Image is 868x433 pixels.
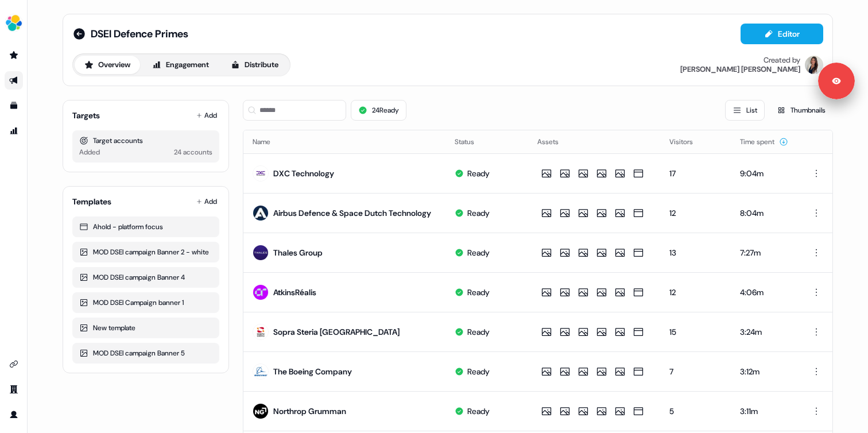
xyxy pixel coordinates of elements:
[669,366,722,377] div: 7
[467,207,490,219] div: Ready
[467,168,490,179] div: Ready
[5,71,23,90] a: Go to outbound experience
[467,287,490,298] div: Ready
[75,56,140,74] button: Overview
[273,168,334,179] div: DXC Technology
[79,146,100,158] div: Added
[740,366,790,377] div: 3:12m
[72,196,111,207] div: Templates
[669,326,722,338] div: 15
[79,246,212,258] div: MOD DSEI campaign Banner 2 - white
[740,132,788,152] button: Time spent
[79,221,212,233] div: Ahold - platform focus
[79,322,212,334] div: New template
[669,132,707,152] button: Visitors
[467,366,490,377] div: Ready
[273,207,431,219] div: Airbus Defence & Space Dutch Technology
[194,107,219,123] button: Add
[740,287,790,298] div: 4:06m
[669,168,722,179] div: 17
[174,146,212,158] div: 24 accounts
[680,65,800,74] div: [PERSON_NAME] [PERSON_NAME]
[221,56,288,74] button: Distribute
[740,247,790,258] div: 7:27m
[273,366,352,377] div: The Boeing Company
[467,247,490,258] div: Ready
[741,29,823,41] a: Editor
[273,405,346,417] div: Northrop Grumman
[194,194,219,210] button: Add
[91,27,188,41] span: DSEI Defence Primes
[79,135,212,146] div: Target accounts
[79,297,212,308] div: MOD DSEI Campaign banner 1
[5,405,23,424] a: Go to profile
[740,326,790,338] div: 3:24m
[764,56,800,65] div: Created by
[79,272,212,283] div: MOD DSEI campaign Banner 4
[79,347,212,359] div: MOD DSEI campaign Banner 5
[5,380,23,399] a: Go to team
[741,24,823,44] button: Editor
[5,46,23,64] a: Go to prospects
[273,326,400,338] div: Sopra Steria [GEOGRAPHIC_DATA]
[467,326,490,338] div: Ready
[467,405,490,417] div: Ready
[455,132,488,152] button: Status
[769,100,833,121] button: Thumbnails
[528,130,660,153] th: Assets
[351,100,406,121] button: 24Ready
[142,56,219,74] button: Engagement
[72,110,100,121] div: Targets
[273,247,323,258] div: Thales Group
[740,168,790,179] div: 9:04m
[5,355,23,373] a: Go to integrations
[669,247,722,258] div: 13
[5,122,23,140] a: Go to attribution
[805,56,823,74] img: Kelly
[669,405,722,417] div: 5
[5,96,23,115] a: Go to templates
[725,100,765,121] button: List
[669,207,722,219] div: 12
[740,405,790,417] div: 3:11m
[253,132,284,152] button: Name
[669,287,722,298] div: 12
[273,287,316,298] div: AtkinsRéalis
[740,207,790,219] div: 8:04m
